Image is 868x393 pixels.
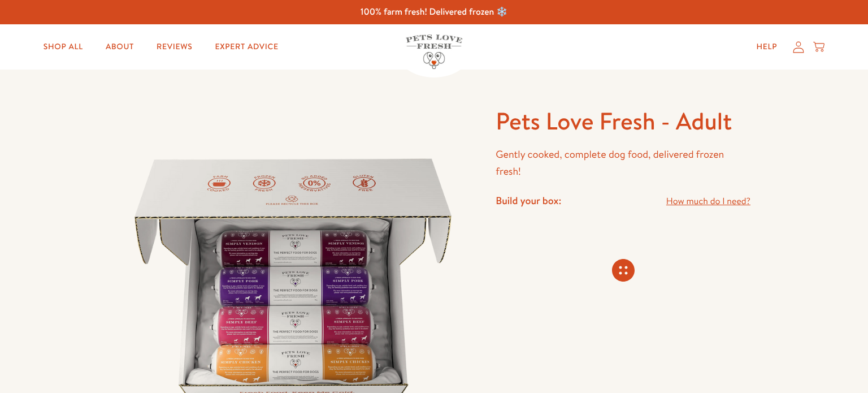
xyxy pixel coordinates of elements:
svg: Connecting store [612,259,635,282]
a: How much do I need? [666,194,750,209]
a: Help [747,36,786,58]
a: About [97,36,143,58]
h1: Pets Love Fresh - Adult [496,106,750,137]
a: Reviews [147,36,201,58]
a: Expert Advice [206,36,288,58]
img: Pets Love Fresh [406,34,462,69]
p: Gently cooked, complete dog food, delivered frozen fresh! [496,146,750,180]
a: Shop All [34,36,92,58]
h4: Build your box: [496,194,561,207]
